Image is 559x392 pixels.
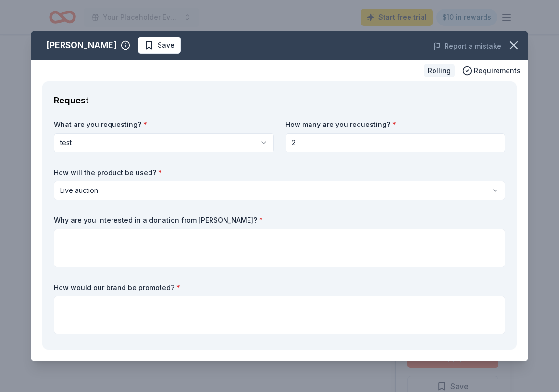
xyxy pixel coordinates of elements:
[46,38,117,53] div: [PERSON_NAME]
[54,120,274,129] label: What are you requesting?
[286,120,506,129] label: How many are you requesting?
[54,215,505,225] label: Why are you interested in a donation from [PERSON_NAME]?
[54,283,505,292] label: How would our brand be promoted?
[138,37,181,54] button: Save
[424,64,455,77] div: Rolling
[54,168,505,177] label: How will the product be used?
[54,93,505,108] div: Request
[433,40,501,52] button: Report a mistake
[474,65,521,76] span: Requirements
[158,39,174,51] span: Save
[462,65,521,76] button: Requirements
